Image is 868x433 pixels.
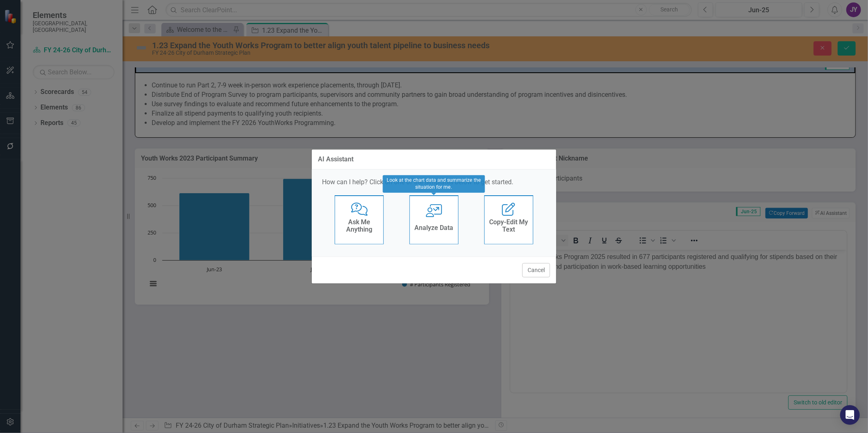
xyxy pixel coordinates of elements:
[840,405,860,425] div: Open Intercom Messenger
[383,175,485,192] div: Look at the chart data and summarize the situation for me.
[322,178,546,187] p: How can I help? Click on one of the templates below to get started.
[318,156,353,163] div: AI Assistant
[522,263,550,277] button: Cancel
[414,224,453,232] h4: Analyze Data
[2,2,334,22] p: The Youth Works Program 2025 resulted in 677 participants registered and qualifying for stipends ...
[489,219,529,233] h4: Copy-Edit My Text
[339,219,379,233] h4: Ask Me Anything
